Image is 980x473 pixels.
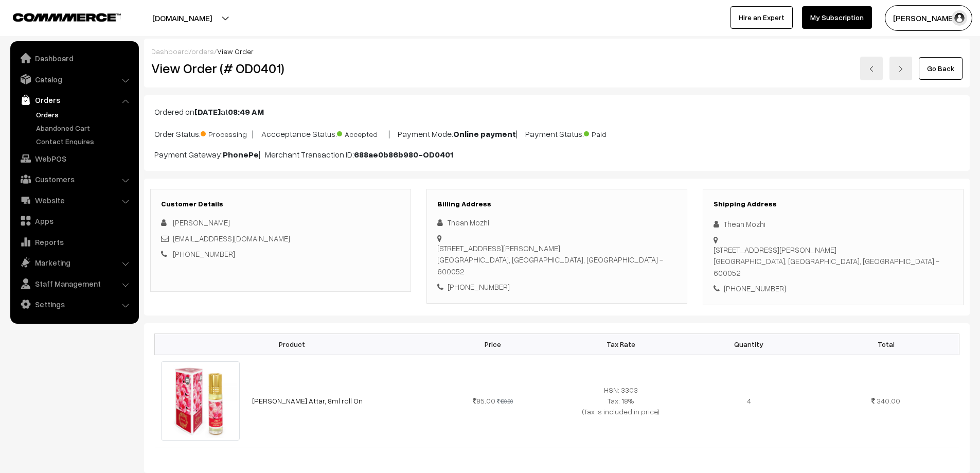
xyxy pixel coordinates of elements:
div: [PHONE_NUMBER] [437,281,676,293]
strike: 100.00 [497,398,513,405]
a: Customers [13,170,135,188]
span: Processing [201,126,252,139]
span: [PERSON_NAME] [173,218,230,227]
span: Accepted [337,126,388,139]
p: Payment Gateway: | Merchant Transaction ID: [154,148,959,161]
div: [STREET_ADDRESS][PERSON_NAME] [GEOGRAPHIC_DATA], [GEOGRAPHIC_DATA], [GEOGRAPHIC_DATA] - 600052 [437,242,676,277]
a: COMMMERCE [13,10,103,23]
a: Settings [13,295,135,313]
a: [EMAIL_ADDRESS][DOMAIN_NAME] [173,234,290,243]
a: Dashboard [151,47,189,56]
a: Staff Management [13,274,135,293]
button: [PERSON_NAME] D [885,5,972,31]
a: orders [191,47,214,56]
a: Orders [33,109,135,120]
th: Price [429,334,557,355]
a: Abandoned Cart [33,122,135,133]
th: Product [155,334,429,355]
a: Contact Enquires [33,136,135,147]
a: [PHONE_NUMBER] [173,249,235,258]
a: Orders [13,91,135,109]
a: Hire an Expert [730,6,793,29]
th: Tax Rate [557,334,685,355]
div: / / [151,46,963,57]
img: right-arrow.png [898,66,904,72]
a: Catalog [13,70,135,89]
h3: Customer Details [161,200,400,208]
span: View Order [217,47,254,56]
a: Marketing [13,253,135,272]
button: [DOMAIN_NAME] [116,5,248,31]
div: Thean Mozhi [714,218,953,230]
a: [PERSON_NAME] Attar, 8ml roll On [252,396,363,405]
th: Total [813,334,959,355]
a: Apps [13,212,135,230]
div: [STREET_ADDRESS][PERSON_NAME] [GEOGRAPHIC_DATA], [GEOGRAPHIC_DATA], [GEOGRAPHIC_DATA] - 600052 [714,244,953,279]
b: [DATE] [194,107,221,117]
b: PhonePe [223,149,259,160]
span: Paid [584,126,635,139]
img: COMMMERCE [13,13,121,21]
h2: View Order (# OD0401) [151,60,412,76]
img: left-arrow.png [868,66,875,72]
span: 4 [747,396,751,405]
div: Thean Mozhi [437,217,676,229]
a: WebPOS [13,149,135,168]
img: Khuk-600x600.jpg [161,361,240,441]
span: HSN: 3303 Tax: 18% (Tax is included in price) [582,386,660,416]
img: user [952,10,967,26]
a: Reports [13,233,135,251]
b: 688ae0b86b980-OD0401 [354,149,453,160]
b: 08:49 AM [228,107,264,117]
h3: Billing Address [437,200,676,208]
p: Ordered on at [154,106,959,118]
a: My Subscription [802,6,872,29]
span: 85.00 [473,396,495,405]
th: Quantity [685,334,813,355]
a: Website [13,191,135,209]
p: Order Status: | Accceptance Status: | Payment Mode: | Payment Status: [154,126,959,140]
b: Online payment [453,129,516,139]
a: Go Back [919,57,963,80]
span: 340.00 [877,396,900,405]
h3: Shipping Address [714,200,953,208]
div: [PHONE_NUMBER] [714,283,953,294]
a: Dashboard [13,49,135,67]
